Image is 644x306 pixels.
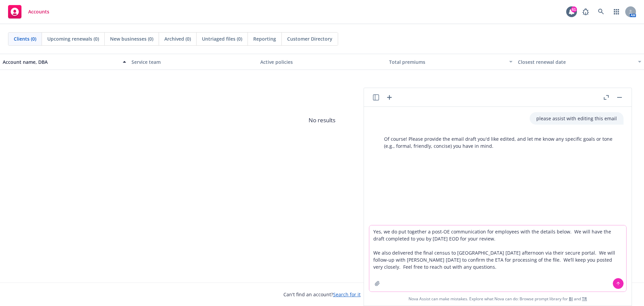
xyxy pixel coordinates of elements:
[47,35,99,42] span: Upcoming renewals (0)
[594,5,608,18] a: Search
[129,54,258,70] button: Service team
[260,58,384,65] div: Active policies
[536,115,617,122] p: please assist with editing this email
[14,35,36,42] span: Clients (0)
[582,296,587,302] a: TR
[384,135,617,149] p: Of course! Please provide the email draft you'd like edited, and let me know any specific goals o...
[579,5,592,18] a: Report a Bug
[5,2,52,21] a: Accounts
[283,291,361,298] span: Can't find an account?
[409,292,587,306] span: Nova Assist can make mistakes. Explore what Nova can do: Browse prompt library for and
[164,35,191,42] span: Archived (0)
[258,54,386,70] button: Active policies
[3,58,119,65] div: Account name, DBA
[515,54,644,70] button: Closest renewal date
[28,9,49,14] span: Accounts
[110,35,153,42] span: New businesses (0)
[369,225,626,292] textarea: Yes, we do put together a post-OE communication for employees with the details below. We will hav...
[389,58,505,65] div: Total premiums
[610,5,623,18] a: Switch app
[202,35,242,42] span: Untriaged files (0)
[571,6,577,12] div: 61
[253,35,276,42] span: Reporting
[131,58,255,65] div: Service team
[287,35,332,42] span: Customer Directory
[569,296,573,302] a: BI
[386,54,515,70] button: Total premiums
[518,58,634,65] div: Closest renewal date
[333,291,361,298] a: Search for it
